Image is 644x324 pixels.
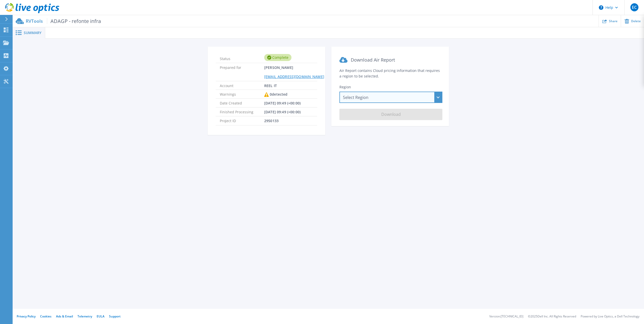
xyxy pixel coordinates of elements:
[26,18,101,24] p: RVTools
[56,314,73,318] a: Ads & Email
[47,18,101,24] span: ADAGP - refonte infra
[632,5,637,9] span: EC
[264,81,277,90] span: REEL IT
[264,63,324,81] span: [PERSON_NAME]
[264,54,291,61] div: Complete
[24,31,41,35] span: Summary
[220,90,264,98] span: Warnings
[220,107,264,116] span: Finished Processing
[351,57,395,63] span: Download Air Report
[489,315,523,318] li: Version: [TECHNICAL_ID]
[264,107,301,116] span: [DATE] 09:49 (+00:00)
[339,109,442,120] button: Download
[339,85,351,89] span: Region
[220,54,264,61] span: Status
[264,90,287,99] div: 0 detected
[264,116,279,125] span: 2950133
[581,315,639,318] li: Powered by Live Optics, a Dell Technology
[77,314,92,318] a: Telemetry
[220,116,264,125] span: Project ID
[109,314,121,318] a: Support
[17,314,36,318] a: Privacy Policy
[339,92,442,103] div: Select Region
[528,315,576,318] li: © 2025 Dell Inc. All Rights Reserved
[220,99,264,107] span: Date Created
[97,314,104,318] a: EULA
[220,63,264,81] span: Prepared for
[264,74,324,79] a: [EMAIL_ADDRESS][DOMAIN_NAME]
[264,99,301,107] span: [DATE] 09:49 (+00:00)
[339,68,440,78] span: Air Report contains Cloud pricing information that requires a region to be selected.
[40,314,51,318] a: Cookies
[609,20,618,23] span: Share
[220,81,264,90] span: Account
[631,20,641,23] span: Delete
